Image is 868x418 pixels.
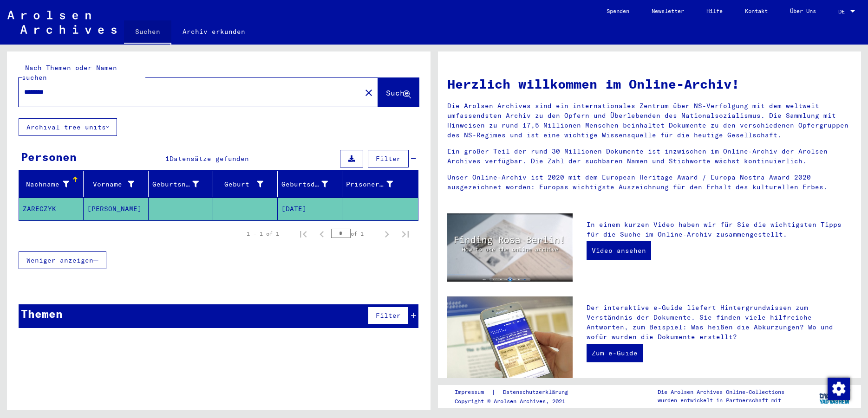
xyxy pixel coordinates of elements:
[378,78,419,107] button: Suche
[587,241,651,260] a: Video ansehen
[19,118,117,136] button: Archival tree units
[455,387,491,397] a: Impressum
[827,377,849,399] div: Zustimmung ändern
[84,171,148,197] mat-header-cell: Vorname
[447,173,852,192] p: Unser Online-Archiv ist 2020 mit dem European Heritage Award / Europa Nostra Award 2020 ausgezeic...
[152,180,199,189] div: Geburtsname
[22,64,117,82] mat-label: Nach Themen oder Namen suchen
[23,177,83,192] div: Nachname
[247,230,279,238] div: 1 – 1 of 1
[376,154,401,163] span: Filter
[278,171,342,197] mat-header-cell: Geburtsdatum
[278,198,342,220] mat-cell: [DATE]
[281,177,342,192] div: Geburtsdatum
[331,229,378,238] div: of 1
[363,87,374,98] mat-icon: close
[19,171,84,197] mat-header-cell: Nachname
[817,385,852,408] img: yv_logo.png
[21,305,63,322] div: Themen
[346,180,392,189] div: Prisoner #
[170,154,249,163] span: Datensätze gefunden
[217,177,277,192] div: Geburt‏
[19,198,84,220] mat-cell: ZARECZYK
[23,180,69,189] div: Nachname
[149,171,213,197] mat-header-cell: Geburtsname
[378,225,396,243] button: Next page
[21,148,77,165] div: Personen
[447,296,573,380] img: eguide.jpg
[313,225,331,243] button: Previous page
[19,251,106,269] button: Weniger anzeigen
[87,177,148,192] div: Vorname
[587,303,852,342] p: Der interaktive e-Guide liefert Hintergrundwissen zum Verständnis der Dokumente. Sie finden viele...
[455,387,579,397] div: |
[165,154,170,163] span: 1
[396,225,415,243] button: Last page
[7,11,117,34] img: Arolsen_neg.svg
[658,396,784,405] p: wurden entwickelt in Partnerschaft mit
[87,180,134,189] div: Vorname
[359,83,378,102] button: Clear
[376,311,401,320] span: Filter
[217,180,263,189] div: Geburt‏
[213,171,278,197] mat-header-cell: Geburt‏
[368,307,409,324] button: Filter
[447,74,852,94] h1: Herzlich willkommen im Online-Archiv!
[171,20,256,43] a: Archiv erkunden
[658,388,784,396] p: Die Arolsen Archives Online-Collections
[386,88,409,97] span: Suche
[26,256,93,264] span: Weniger anzeigen
[587,220,852,239] p: In einem kurzen Video haben wir für Sie die wichtigsten Tipps für die Suche im Online-Archiv zusa...
[294,225,313,243] button: First page
[447,101,852,140] p: Die Arolsen Archives sind ein internationales Zentrum über NS-Verfolgung mit dem weltweit umfasse...
[281,180,328,189] div: Geburtsdatum
[455,397,579,405] p: Copyright © Arolsen Archives, 2021
[124,20,171,45] a: Suchen
[84,198,148,220] mat-cell: [PERSON_NAME]
[838,8,848,15] span: DE
[447,147,852,166] p: Ein großer Teil der rund 30 Millionen Dokumente ist inzwischen im Online-Archiv der Arolsen Archi...
[346,177,406,192] div: Prisoner #
[342,171,418,197] mat-header-cell: Prisoner #
[368,150,409,167] button: Filter
[152,177,213,192] div: Geburtsname
[447,213,573,282] img: video.jpg
[496,387,579,397] a: Datenschutzerklärung
[828,378,850,400] img: Zustimmung ändern
[587,344,643,362] a: Zum e-Guide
